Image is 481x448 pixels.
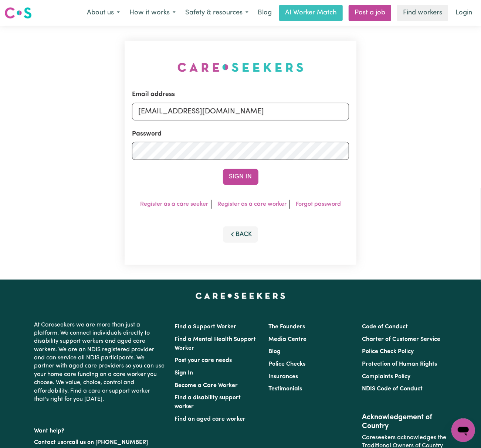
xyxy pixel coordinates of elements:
[34,318,166,407] p: At Careseekers we are more than just a platform. We connect individuals directly to disability su...
[362,374,410,380] a: Complaints Policy
[34,440,64,445] a: Contact us
[132,103,349,120] input: Email address
[175,324,237,330] a: Find a Support Worker
[362,324,408,330] a: Code of Conduct
[175,336,256,351] a: Find a Mental Health Support Worker
[451,5,477,21] a: Login
[217,201,287,207] a: Register as a care worker
[175,395,241,410] a: Find a disability support worker
[362,386,423,392] a: NDIS Code of Conduct
[223,226,258,243] button: Back
[4,6,32,20] img: Careseekers logo
[132,129,162,139] label: Password
[253,5,276,21] a: Blog
[362,361,437,367] a: Protection of Human Rights
[268,336,306,342] a: Media Centre
[268,361,305,367] a: Police Checks
[175,370,193,376] a: Sign In
[397,5,448,21] a: Find workers
[132,90,175,99] label: Email address
[69,440,148,445] a: call us on [PHONE_NUMBER]
[4,4,32,21] a: Careseekers logo
[268,386,302,392] a: Testimonials
[268,349,281,355] a: Blog
[82,5,125,21] button: About us
[125,5,180,21] button: How it works
[362,413,447,431] h2: Acknowledgement of Country
[268,374,298,380] a: Insurances
[349,5,391,21] a: Post a job
[362,336,440,342] a: Charter of Customer Service
[296,201,341,207] a: Forgot password
[175,383,238,389] a: Become a Care Worker
[279,5,343,21] a: AI Worker Match
[196,293,285,299] a: Careseekers home page
[268,324,305,330] a: The Founders
[362,349,414,355] a: Police Check Policy
[451,418,475,442] iframe: Button to launch messaging window
[34,424,166,435] p: Want help?
[223,169,258,185] button: Sign In
[140,201,208,207] a: Register as a care seeker
[180,5,253,21] button: Safety & resources
[175,416,246,422] a: Find an aged care worker
[175,358,232,363] a: Post your care needs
